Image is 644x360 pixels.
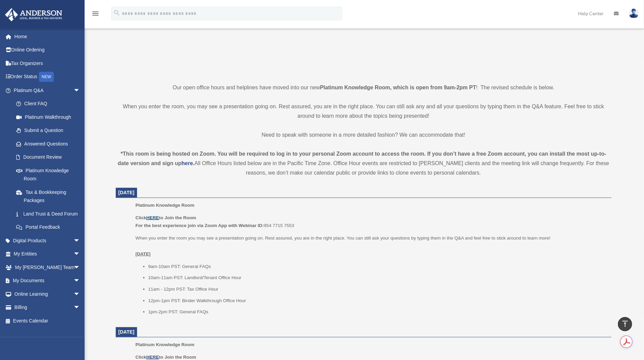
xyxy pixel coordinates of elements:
span: Platinum Knowledge Room [135,342,194,347]
a: Billingarrow_drop_down [5,301,90,314]
a: Platinum Walkthrough [9,110,90,124]
li: 10am-11am PST: Landlord/Tenant Office Hour [148,274,607,282]
p: When you enter the room you may see a presentation going on. Rest assured, you are in the right p... [135,234,606,258]
span: [DATE] [118,329,135,335]
div: NEW [39,72,54,82]
span: arrow_drop_down [73,234,87,248]
a: Online Ordering [5,43,90,57]
a: Submit a Question [9,124,90,137]
a: vertical_align_top [618,317,632,331]
a: Order StatusNEW [5,70,90,84]
strong: Platinum Knowledge Room, which is open from 9am-2pm PT [320,85,476,90]
a: HERE [146,215,159,220]
a: menu [91,12,99,18]
li: 11am - 12pm PST: Tax Office Hour [148,285,607,293]
a: My [PERSON_NAME] Teamarrow_drop_down [5,261,90,274]
p: 954 7715 7553 [135,214,606,230]
a: Portal Feedback [9,221,90,234]
span: arrow_drop_down [73,261,87,274]
a: Home [5,30,90,43]
a: My Documentsarrow_drop_down [5,274,90,288]
a: here [181,160,193,166]
span: arrow_drop_down [73,287,87,301]
a: Document Review [9,151,90,164]
b: Click to Join the Room [135,215,196,220]
a: Platinum Q&Aarrow_drop_down [5,84,90,97]
li: 1pm-2pm PST: General FAQs [148,308,607,316]
img: Anderson Advisors Platinum Portal [3,8,64,21]
a: Client FAQ [9,97,90,111]
i: menu [91,9,99,18]
p: Our open office hours and helplines have moved into our new ! The revised schedule is below. [116,83,612,92]
a: Online Learningarrow_drop_down [5,287,90,301]
a: Tax & Bookkeeping Packages [9,185,90,207]
b: Click to Join the Room [135,355,196,360]
span: arrow_drop_down [73,301,87,315]
img: User Pic [629,8,639,18]
i: vertical_align_top [621,320,629,328]
span: Platinum Knowledge Room [135,203,194,208]
span: arrow_drop_down [73,84,87,97]
a: Answered Questions [9,137,90,151]
a: HERE [146,355,159,360]
a: Tax Organizers [5,57,90,70]
u: [DATE] [135,251,151,256]
p: Need to speak with someone in a more detailed fashion? We can accommodate that! [116,130,612,140]
b: For the best experience join via Zoom App with Webinar ID: [135,223,264,228]
a: My Entitiesarrow_drop_down [5,247,90,261]
a: Land Trust & Deed Forum [9,207,90,221]
i: search [113,9,120,17]
strong: *This room is being hosted on Zoom. You will be required to log in to your personal Zoom account ... [118,151,606,166]
a: Platinum Knowledge Room [9,164,87,185]
span: arrow_drop_down [73,274,87,288]
span: arrow_drop_down [73,247,87,261]
strong: . [193,160,194,166]
p: When you enter the room, you may see a presentation going on. Rest assured, you are in the right ... [116,102,612,121]
li: 12pm-1pm PST: Binder Walkthrough Office Hour [148,297,607,305]
div: All Office Hours listed below are in the Pacific Time Zone. Office Hour events are restricted to ... [116,149,612,178]
span: [DATE] [118,190,135,195]
a: Events Calendar [5,314,90,328]
a: Digital Productsarrow_drop_down [5,234,90,247]
li: 9am-10am PST: General FAQs [148,263,607,271]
